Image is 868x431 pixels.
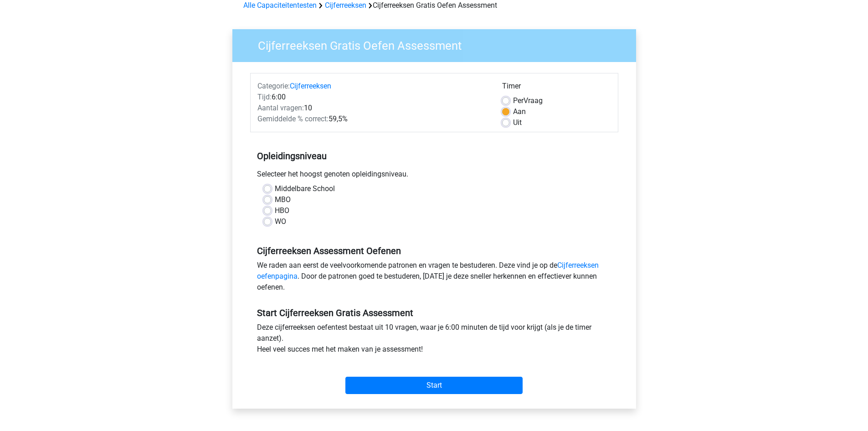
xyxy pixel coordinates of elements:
div: Deze cijferreeksen oefentest bestaat uit 10 vragen, waar je 6:00 minuten de tijd voor krijgt (als... [250,322,618,358]
label: Middelbare School [275,183,335,194]
h5: Opleidingsniveau [257,147,611,165]
a: Cijferreeksen [290,82,331,90]
label: Aan [513,106,526,117]
input: Start [345,377,523,394]
h5: Start Cijferreeksen Gratis Assessment [257,307,611,318]
div: 59,5% [251,114,495,125]
span: Aantal vragen: [257,104,304,112]
div: We raden aan eerst de veelvoorkomende patronen en vragen te bestuderen. Deze vind je op de . Door... [250,260,618,296]
div: 10 [251,103,495,114]
label: MBO [275,194,291,205]
h3: Cijferreeksen Gratis Oefen Assessment [247,35,629,53]
label: HBO [275,205,289,216]
span: Per [513,96,524,105]
div: 6:00 [251,92,495,103]
h5: Cijferreeksen Assessment Oefenen [257,245,611,256]
label: WO [275,216,286,227]
a: Cijferreeksen [325,1,366,10]
span: Categorie: [257,82,290,90]
a: Alle Capaciteitentesten [243,1,317,10]
span: Gemiddelde % correct: [257,114,329,123]
label: Vraag [513,95,543,106]
div: Timer [502,81,611,95]
label: Uit [513,117,522,128]
div: Selecteer het hoogst genoten opleidingsniveau. [250,169,618,183]
span: Tijd: [257,93,272,101]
